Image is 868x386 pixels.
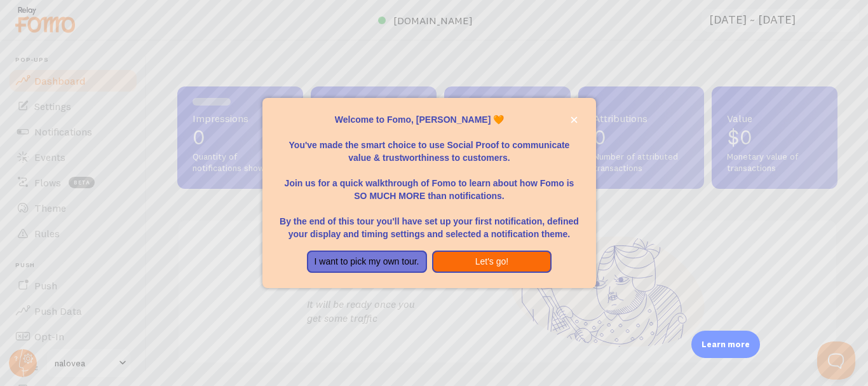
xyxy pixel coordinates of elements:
[702,338,750,350] p: Learn more
[278,113,580,126] p: Welcome to Fomo, [PERSON_NAME] 🧡
[691,331,760,358] div: Learn more
[567,113,581,127] button: close,
[262,98,595,289] div: Welcome to Fomo, Shahid Ali 🧡You&amp;#39;ve made the smart choice to use Social Proof to communic...
[278,126,580,164] p: You've made the smart choice to use Social Proof to communicate value & trustworthiness to custom...
[278,202,580,240] p: By the end of this tour you'll have set up your first notification, defined your display and timi...
[278,164,580,202] p: Join us for a quick walkthrough of Fomo to learn about how Fomo is SO MUCH MORE than notifications.
[307,251,427,273] button: I want to pick my own tour.
[432,251,552,273] button: Let's go!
